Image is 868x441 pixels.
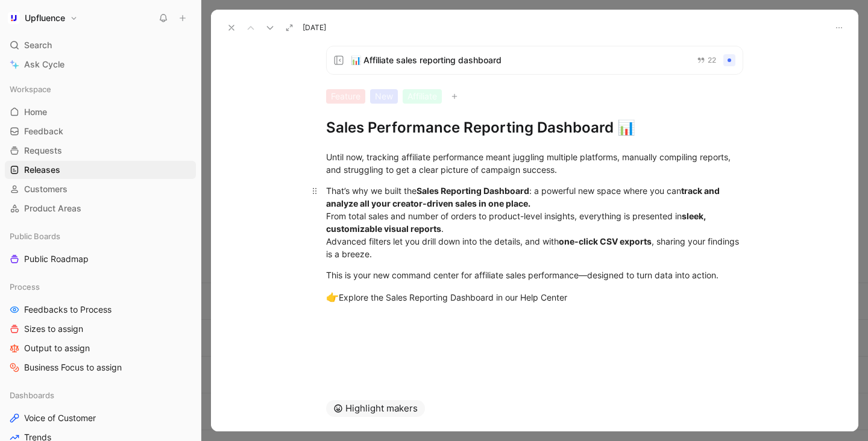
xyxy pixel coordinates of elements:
div: ProcessFeedbacks to ProcessSizes to assignOutput to assignBusiness Focus to assign [5,278,196,377]
button: Highlight makers [326,400,425,417]
span: Public Boards [10,230,60,242]
div: Process [5,278,196,296]
span: Product Areas [24,202,81,214]
span: Feedback [24,125,63,137]
a: Home [5,103,196,121]
span: Customers [24,183,68,195]
div: New [370,89,398,104]
div: Workspace [5,80,196,98]
strong: one-click CSV exports [559,236,652,246]
span: 22 [708,57,716,64]
a: Sizes to assign [5,320,196,338]
span: Sizes to assign [24,323,83,335]
div: Explore the Sales Reporting Dashboard in our Help Center [326,290,743,305]
div: Until now, tracking affiliate performance meant juggling multiple platforms, manually compiling r... [326,151,743,176]
span: Feedbacks to Process [24,304,112,316]
div: This is your new command center for affiliate sales performance—designed to turn data into action. [326,269,743,281]
span: Process [10,281,40,293]
span: Requests [24,145,62,157]
img: Upfluence [8,12,20,24]
a: Customers [5,180,196,198]
span: 👉 [326,291,339,303]
a: Output to assign [5,339,196,357]
span: Home [24,106,47,118]
span: Releases [24,164,60,176]
div: FeatureNewAffiliate [326,89,743,104]
div: That’s why we built the : a powerful new space where you can From total sales and number of order... [326,184,743,260]
div: Feature [326,89,365,104]
div: Public BoardsPublic Roadmap [5,227,196,268]
h1: Upfluence [25,13,65,23]
a: Feedbacks to Process [5,301,196,319]
span: 📊 Affiliate sales reporting dashboard [351,53,687,67]
a: Public Roadmap [5,250,196,268]
a: Voice of Customer [5,409,196,427]
span: Search [24,38,52,52]
div: Dashboards [5,386,196,404]
div: Affiliate [403,89,442,104]
a: Releases [5,161,196,179]
span: Workspace [10,83,51,95]
span: Public Roadmap [24,253,89,265]
span: Business Focus to assign [24,361,122,374]
div: Public Boards [5,227,196,245]
a: Feedback [5,122,196,140]
h1: Sales Performance Reporting Dashboard 📊 [326,118,743,137]
span: [DATE] [303,23,326,33]
a: Requests [5,142,196,160]
button: UpfluenceUpfluence [5,10,81,27]
span: Voice of Customer [24,412,96,424]
strong: Sales Reporting Dashboard [417,186,529,196]
button: 22 [694,54,719,67]
a: Product Areas [5,199,196,217]
a: Ask Cycle [5,55,196,73]
span: Output to assign [24,342,90,354]
a: Business Focus to assign [5,358,196,377]
div: Search [5,36,196,54]
span: Dashboards [10,389,54,401]
span: Ask Cycle [24,57,64,72]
